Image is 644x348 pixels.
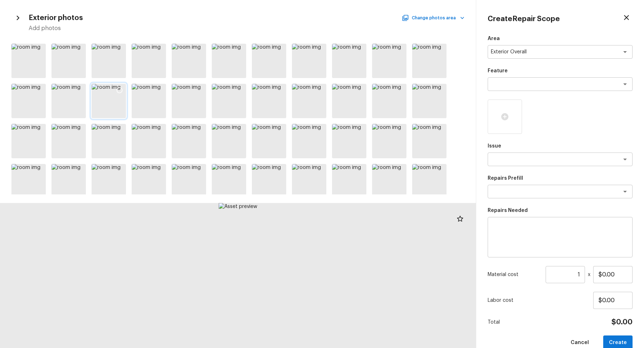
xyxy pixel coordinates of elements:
textarea: Exterior Overall [491,48,609,55]
button: Open [620,154,630,164]
p: Total [488,319,500,326]
button: Open [620,187,630,197]
p: Area [488,35,633,42]
p: Issue [488,142,633,150]
p: Repairs Prefill [488,175,633,182]
h4: Create Repair Scope [488,14,560,24]
h4: $0.00 [611,318,633,327]
div: x [488,266,633,283]
p: Feature [488,67,633,74]
p: Labor cost [488,297,593,304]
h4: Exterior photos [29,13,83,23]
button: Open [620,79,630,89]
button: Open [620,47,630,57]
p: Material cost [488,271,543,278]
p: Repairs Needed [488,207,633,214]
h5: Add photos [29,24,464,32]
button: Change photos area [403,13,464,23]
